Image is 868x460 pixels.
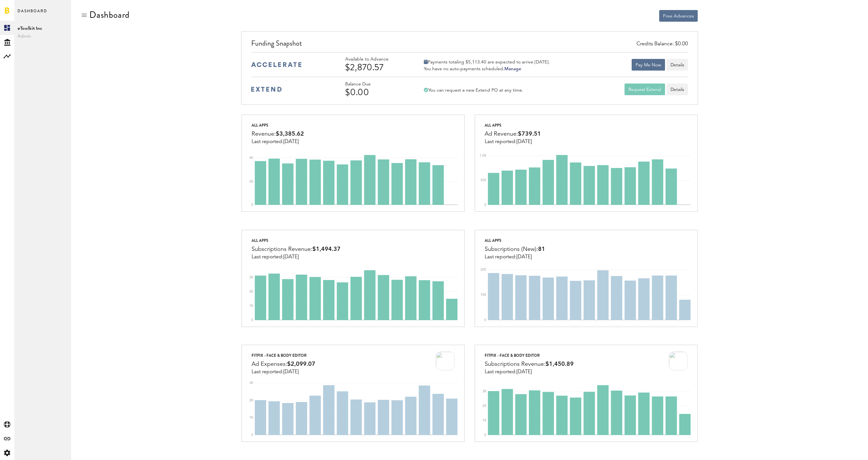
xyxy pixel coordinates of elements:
[485,254,545,260] div: Last reported:
[484,203,486,207] text: 0
[480,293,486,297] text: 100
[485,121,541,129] div: All apps
[659,10,698,22] button: Free Advances
[249,290,254,293] text: 2K
[424,59,550,65] div: Payments totaling $5,113.40 are expected to arrive [DATE].
[17,25,68,32] span: eToolkit Inc
[252,121,304,129] div: All apps
[252,244,341,254] div: Subscriptions Revenue:
[345,87,407,97] div: $0.00
[479,154,487,157] text: 1.0K
[484,433,486,437] text: 0
[287,361,315,367] span: $2,099.07
[546,361,574,367] span: $1,450.89
[485,129,541,139] div: Ad Revenue:
[251,203,253,207] text: 0
[249,156,254,160] text: 4K
[276,131,304,137] span: $3,385.62
[251,62,301,67] img: accelerate-medium-blue-logo.svg
[249,381,254,385] text: 3K
[485,369,574,375] div: Last reported:
[817,441,862,457] iframe: Opens a widget where you can find more information
[485,139,541,145] div: Last reported:
[482,390,487,393] text: 3K
[485,359,574,369] div: Subscriptions Revenue:
[424,66,550,72] div: You have no auto-payments scheduled.
[283,369,299,375] span: [DATE]
[252,129,304,139] div: Revenue:
[485,352,574,359] div: FitPix - Face & Body Editor
[249,180,254,183] text: 2K
[518,131,541,137] span: $739.51
[516,369,532,375] span: [DATE]
[252,139,304,145] div: Last reported:
[345,57,407,62] div: Available to Advance
[252,369,315,375] div: Last reported:
[504,67,521,71] a: Manage
[516,139,532,144] span: [DATE]
[345,82,407,87] div: Balance Due
[252,254,341,260] div: Last reported:
[480,179,486,182] text: 500
[667,84,688,95] a: Details
[436,352,455,370] img: 2LlM_AFDijZQuv08uoCoT9dgizXvoJzh09mdn8JawuzvThUA8NjVLAqjkGLDN4doz4r8
[283,254,299,260] span: [DATE]
[485,244,545,254] div: Subscriptions (New):
[251,38,688,52] div: Funding Snapshot
[249,304,254,308] text: 1K
[251,87,282,92] img: extend-medium-blue-logo.svg
[252,359,315,369] div: Ad Expenses:
[637,40,688,48] div: Credits Balance: $0.00
[89,10,130,20] div: Dashboard
[251,319,253,322] text: 0
[17,32,68,40] span: Admin
[249,416,254,420] text: 1K
[484,319,486,322] text: 0
[252,237,341,244] div: All apps
[249,275,254,279] text: 3K
[252,352,315,359] div: FitPix - Face & Body Editor
[538,246,545,252] span: 81
[669,352,688,370] img: 2LlM_AFDijZQuv08uoCoT9dgizXvoJzh09mdn8JawuzvThUA8NjVLAqjkGLDN4doz4r8
[482,404,487,408] text: 2K
[17,7,47,21] span: Dashboard
[516,254,532,260] span: [DATE]
[283,139,299,144] span: [DATE]
[424,87,523,93] div: You can request a new Extend PO at any time.
[485,237,545,244] div: All apps
[345,62,407,73] div: $2,870.57
[480,268,486,271] text: 200
[482,419,487,422] text: 1K
[312,246,341,252] span: $1,494.37
[632,59,665,71] button: Pay Me Now
[249,399,254,402] text: 2K
[625,84,665,95] button: Request Extend
[251,433,253,437] text: 0
[667,59,688,71] button: Details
